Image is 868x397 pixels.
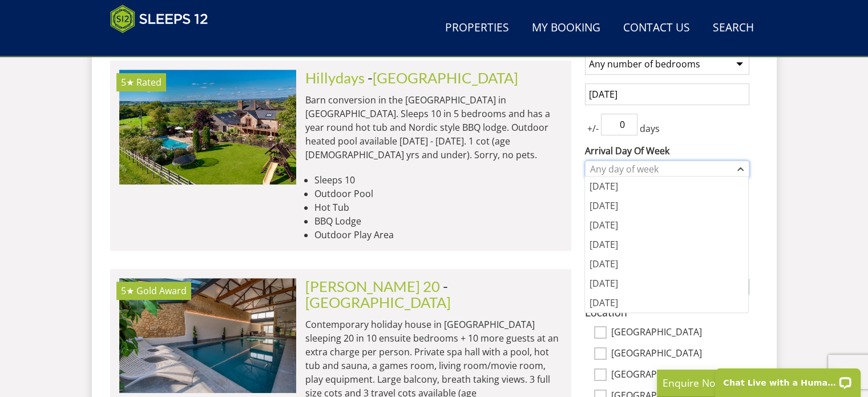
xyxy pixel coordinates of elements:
[611,348,749,360] label: [GEOGRAPHIC_DATA]
[119,278,296,392] a: 5★ Gold Award
[305,278,440,295] a: [PERSON_NAME] 20
[314,173,562,187] li: Sleeps 10
[527,15,605,41] a: My Booking
[708,15,758,41] a: Search
[305,278,451,311] span: -
[585,122,601,135] span: +/-
[305,294,451,311] a: [GEOGRAPHIC_DATA]
[305,93,562,162] p: Barn conversion in the [GEOGRAPHIC_DATA] in [GEOGRAPHIC_DATA]. Sleeps 10 in 5 bedrooms and has a ...
[104,40,224,50] iframe: Customer reviews powered by Trustpilot
[611,327,749,339] label: [GEOGRAPHIC_DATA]
[119,278,296,392] img: open-uri20231109-69-pb86i6.original.
[585,83,749,105] input: Arrival Date
[314,228,562,242] li: Outdoor Play Area
[368,69,518,86] span: -
[585,254,748,274] div: [DATE]
[619,15,695,41] a: Contact Us
[314,187,562,200] li: Outdoor Pool
[373,69,518,86] a: [GEOGRAPHIC_DATA]
[585,293,748,312] div: [DATE]
[121,76,134,89] span: Hillydays has a 5 star rating under the Quality in Tourism Scheme
[305,69,365,86] a: Hillydays
[314,214,562,228] li: BBQ Lodge
[585,144,749,158] label: Arrival Day Of Week
[637,122,662,135] span: days
[585,196,748,215] div: [DATE]
[119,70,296,184] a: 5★ Rated
[441,15,514,41] a: Properties
[611,369,749,382] label: [GEOGRAPHIC_DATA]
[110,5,208,33] img: Sleeps 12
[587,163,735,175] div: Any day of week
[585,235,748,254] div: [DATE]
[585,177,748,196] div: [DATE]
[121,284,134,297] span: Churchill 20 has a 5 star rating under the Quality in Tourism Scheme
[585,161,749,178] div: Combobox
[708,361,868,397] iframe: LiveChat chat widget
[119,70,296,184] img: hillydays-holiday-home-accommodation-devon-sleeping-10.original.jpg
[585,306,749,318] h3: Location
[136,76,162,89] span: Rated
[314,200,562,214] li: Hot Tub
[663,375,834,390] p: Enquire Now
[136,284,187,297] span: Churchill 20 has been awarded a Gold Award by Visit England
[585,274,748,293] div: [DATE]
[585,215,748,235] div: [DATE]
